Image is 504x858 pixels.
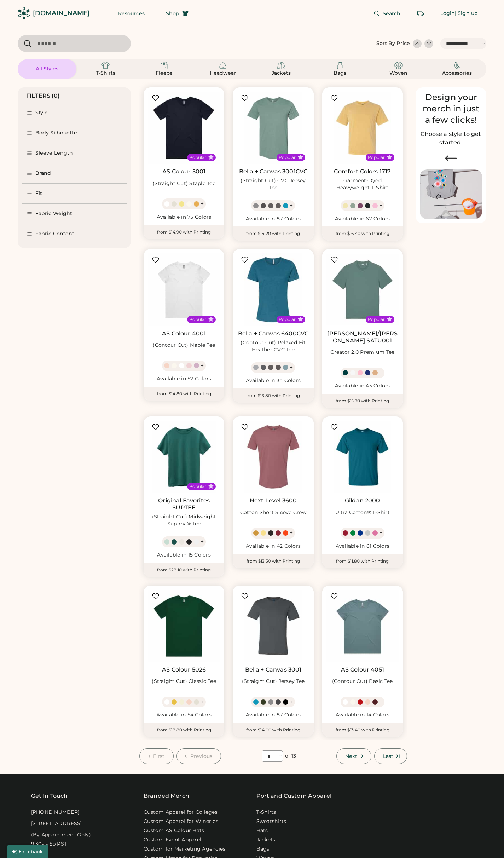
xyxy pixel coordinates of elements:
[420,169,482,219] img: Image of Lisa Congdon Eye Print on T-Shirt and Hat
[233,388,313,403] div: from $13.80 with Printing
[237,590,309,662] img: BELLA + CANVAS 3001 (Straight Cut) Jersey Tee
[208,484,214,489] button: Popular Style
[144,836,201,843] a: Custom Event Apparel
[148,375,220,382] div: Available in 52 Colors
[31,831,91,839] div: (By Appointment Only)
[153,754,165,759] span: First
[190,754,213,759] span: Previous
[394,61,403,70] img: Woven Icon
[322,723,403,737] div: from $13.40 with Printing
[35,109,48,116] div: Style
[383,754,393,759] span: Last
[201,698,204,706] div: +
[298,155,303,160] button: Popular Style
[148,513,220,528] div: (Straight Cut) Midweight Supima® Tee
[148,253,220,326] img: AS Colour 4001 (Contour Cut) Maple Tee
[290,529,293,537] div: +
[326,712,399,719] div: Available in 14 Colors
[335,509,390,516] div: Ultra Cotton® T-Shirt
[31,792,68,800] div: Get In Touch
[322,226,403,241] div: from $16.40 with Printing
[383,70,415,77] div: Woven
[144,809,218,816] a: Custom Apparel for Colleges
[148,552,220,559] div: Available in 15 Colors
[237,712,309,719] div: Available in 87 Colors
[341,666,384,673] a: AS Colour 4051
[233,723,313,737] div: from $14.00 with Printing
[148,497,220,511] a: Original Favorites SUPTEE
[31,841,67,848] div: 9:30a - 5p PST
[387,155,392,160] button: Popular Style
[345,754,357,759] span: Next
[157,6,197,21] button: Shop
[189,317,206,322] div: Popular
[31,65,63,73] div: All Styles
[35,190,42,197] div: Fit
[420,130,482,147] h2: Choose a style to get started.
[376,40,410,47] div: Sort By Price
[242,678,305,685] div: (Straight Cut) Jersey Tee
[201,362,204,370] div: +
[31,820,82,827] div: [STREET_ADDRESS]
[144,846,225,853] a: Custom for Marketing Agencies
[326,177,399,191] div: Garment-Dyed Heavyweight T-Shirt
[166,11,179,16] span: Shop
[324,70,356,77] div: Bags
[440,10,455,17] div: Login
[326,421,399,493] img: Gildan 2000 Ultra Cotton® T-Shirt
[148,92,220,164] img: AS Colour 5001 (Straight Cut) Staple Tee
[256,818,286,825] a: Sweatshirts
[153,342,215,349] div: (Contour Cut) Maple Tee
[330,349,394,356] div: Creator 2.0 Premium Tee
[237,177,309,191] div: (Straight Cut) CVC Jersey Tee
[162,666,206,673] a: AS Colour 5026
[101,61,110,70] img: T-Shirts Icon
[35,210,72,217] div: Fabric Weight
[144,792,189,800] div: Branded Merch
[160,61,168,70] img: Fleece Icon
[441,70,473,77] div: Accessories
[326,590,399,662] img: AS Colour 4051 (Contour Cut) Basic Tee
[208,155,214,160] button: Popular Style
[290,202,293,209] div: +
[453,61,461,70] img: Accessories Icon
[189,155,206,160] div: Popular
[322,394,403,408] div: from $15.70 with Printing
[336,61,344,70] img: Bags Icon
[207,70,239,77] div: Headwear
[162,330,206,337] a: AS Colour 4001
[326,253,399,326] img: Stanley/Stella SATU001 Creator 2.0 Premium Tee
[201,538,204,546] div: +
[265,70,297,77] div: Jackets
[189,484,206,489] div: Popular
[89,70,121,77] div: T-Shirts
[162,168,205,175] a: AS Colour 5001
[148,70,180,77] div: Fleece
[35,150,73,157] div: Sleeve Length
[33,9,89,18] div: [DOMAIN_NAME]
[139,748,174,764] button: First
[238,330,308,337] a: Bella + Canvas 6400CVC
[18,7,30,19] img: Rendered Logo - Screens
[219,61,227,70] img: Headwear Icon
[279,317,296,322] div: Popular
[176,748,221,764] button: Previous
[144,723,224,737] div: from $18.80 with Printing
[455,10,478,17] div: | Sign up
[256,792,331,800] a: Portland Custom Apparel
[379,529,382,537] div: +
[144,387,224,401] div: from $14.80 with Printing
[379,369,382,377] div: +
[148,214,220,221] div: Available in 75 Colors
[26,92,60,100] div: FILTERS (0)
[326,92,399,164] img: Comfort Colors 1717 Garment-Dyed Heavyweight T-Shirt
[110,6,153,21] button: Resources
[290,364,293,372] div: +
[332,678,393,685] div: (Contour Cut) Basic Tee
[250,497,297,504] a: Next Level 3600
[237,421,309,493] img: Next Level 3600 Cotton Short Sleeve Crew
[153,180,215,187] div: (Straight Cut) Staple Tee
[368,317,385,322] div: Popular
[374,748,407,764] button: Last
[285,753,296,760] div: of 13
